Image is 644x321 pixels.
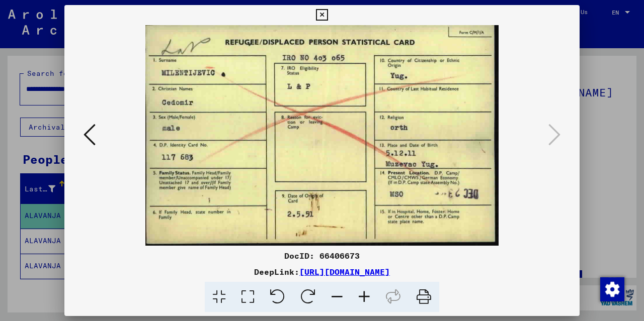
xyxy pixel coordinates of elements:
div: DeepLink: [64,266,580,278]
div: DocID: 66406673 [64,250,580,262]
img: Change consent [600,277,624,301]
img: 002.jpg [99,25,545,246]
div: Change consent [600,277,624,301]
a: [URL][DOMAIN_NAME] [299,267,390,277]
